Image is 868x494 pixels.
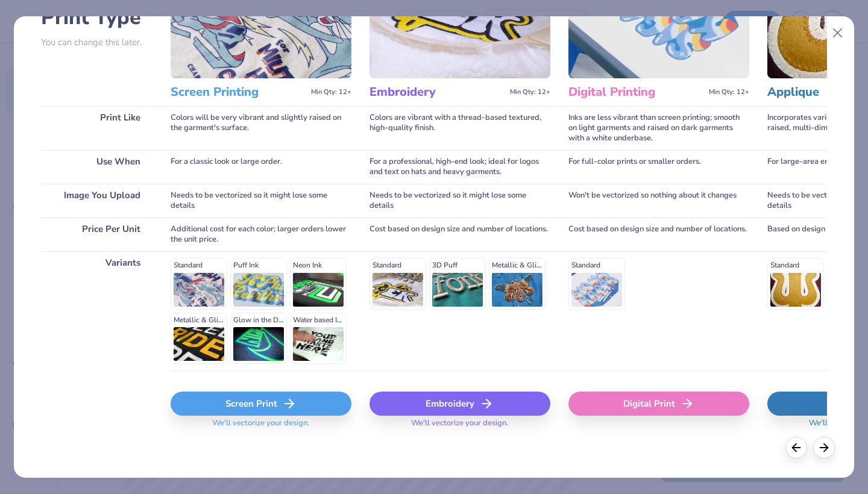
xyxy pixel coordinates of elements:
div: For a professional, high-end look; ideal for logos and text on hats and heavy garments. [370,150,550,184]
div: For a classic look or large order. [171,150,351,184]
h3: Digital Printing [568,84,704,100]
div: Variants [41,251,153,370]
div: Won't be vectorized so nothing about it changes [568,184,749,217]
div: Cost based on design size and number of locations. [370,217,550,251]
button: Close [826,22,849,45]
div: Additional cost for each color; larger orders lower the unit price. [171,217,351,251]
div: Image You Upload [41,184,153,217]
div: For full-color prints or smaller orders. [568,150,749,184]
div: Cost based on design size and number of locations. [568,217,749,251]
h3: Embroidery [370,84,505,100]
div: Needs to be vectorized so it might lose some details [370,184,550,217]
div: Screen Print [171,392,351,416]
span: Min Qty: 12+ [510,88,550,96]
div: Price Per Unit [41,217,153,251]
span: Min Qty: 12+ [709,88,749,96]
p: You can change this later. [41,37,153,48]
span: We'll vectorize your design. [207,418,314,436]
span: We'll vectorize your design. [406,418,513,436]
div: Embroidery [370,392,550,416]
div: Use When [41,150,153,184]
span: Min Qty: 12+ [311,88,351,96]
div: Print Like [41,106,153,150]
div: Colors are vibrant with a thread-based textured, high-quality finish. [370,106,550,150]
div: Inks are less vibrant than screen printing; smooth on light garments and raised on dark garments ... [568,106,749,150]
div: Colors will be very vibrant and slightly raised on the garment's surface. [171,106,351,150]
div: Digital Print [568,392,749,416]
div: Needs to be vectorized so it might lose some details [171,184,351,217]
h3: Screen Printing [171,84,306,100]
